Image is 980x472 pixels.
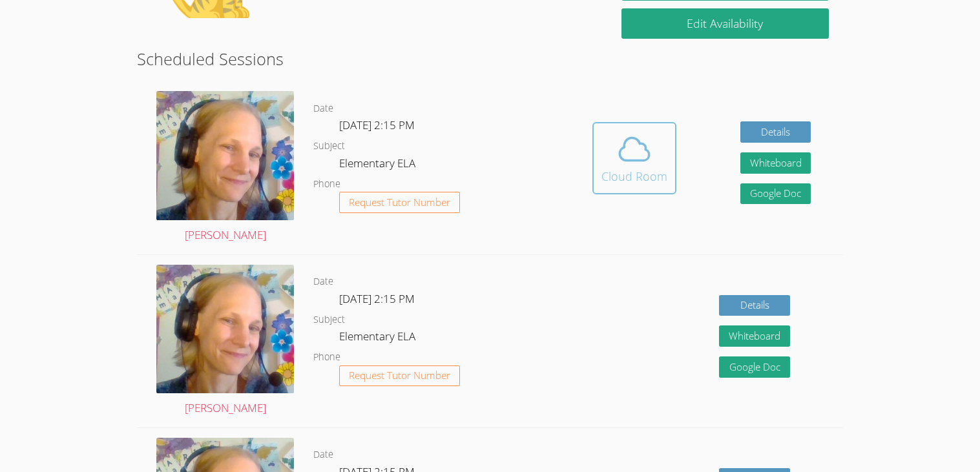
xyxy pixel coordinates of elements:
a: Edit Availability [621,8,828,39]
div: Cloud Room [601,167,667,185]
dt: Subject [313,138,345,154]
a: Details [719,295,790,316]
dd: Elementary ELA [339,154,418,176]
button: Cloud Room [592,122,676,194]
h2: Scheduled Sessions [137,46,842,71]
span: [DATE] 2:15 PM [339,118,415,132]
a: Google Doc [740,183,811,205]
a: Details [740,121,811,143]
dd: Elementary ELA [339,327,418,349]
span: Request Tutor Number [349,371,450,380]
button: Request Tutor Number [339,365,460,387]
img: avatar.png [156,91,294,220]
dt: Phone [313,176,340,192]
button: Whiteboard [740,152,811,174]
dt: Phone [313,349,340,365]
dt: Subject [313,312,345,328]
span: [DATE] 2:15 PM [339,291,415,306]
dt: Date [313,101,333,117]
a: Google Doc [719,356,790,378]
dt: Date [313,447,333,463]
dt: Date [313,274,333,290]
button: Whiteboard [719,325,790,347]
button: Request Tutor Number [339,192,460,213]
img: avatar.png [156,265,294,394]
a: [PERSON_NAME] [156,265,294,418]
a: [PERSON_NAME] [156,91,294,244]
span: Request Tutor Number [349,198,450,207]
